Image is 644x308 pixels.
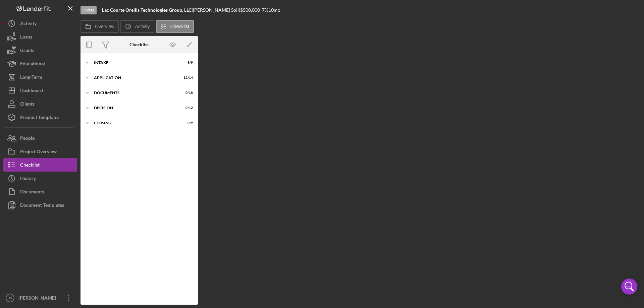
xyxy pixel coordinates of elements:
[95,24,114,29] label: Overview
[102,7,192,13] b: Lac Courte Orellis Technologies Group, LLC
[181,91,193,95] div: 0 / 18
[262,7,268,13] div: 7 %
[8,296,12,300] text: JS
[170,24,190,29] label: Checklist
[3,30,77,44] button: Loans
[20,145,57,160] div: Project Overview
[80,20,119,33] button: Overview
[20,111,59,126] div: Product Templates
[3,97,77,111] button: Clients
[181,121,193,125] div: 0 / 9
[3,158,77,172] button: Checklist
[94,106,176,110] div: Decision
[20,172,36,187] div: History
[20,158,40,173] div: Checklist
[181,106,193,110] div: 0 / 12
[20,198,64,213] div: Document Templates
[181,61,193,65] div: 9 / 9
[20,30,32,45] div: Loans
[129,42,149,47] div: Checklist
[80,6,97,14] div: Open
[240,7,260,13] span: $500,000
[102,7,193,13] div: |
[3,198,77,212] button: Document Templates
[3,70,77,84] button: Long-Term
[268,7,280,13] div: 10 mo
[20,97,35,112] div: Clients
[156,20,194,33] button: Checklist
[20,131,35,146] div: People
[94,121,176,125] div: Closing
[94,76,176,80] div: Application
[20,57,45,72] div: Educational
[181,76,193,80] div: 12 / 14
[3,44,77,57] button: Grants
[3,172,77,185] button: History
[3,57,77,70] button: Educational
[3,111,77,124] button: Product Templates
[120,20,154,33] button: Activity
[3,84,77,97] button: Dashboard
[20,185,44,200] div: Documents
[3,131,77,145] button: People
[621,279,637,295] div: Open Intercom Messenger
[94,91,176,95] div: Documents
[3,291,77,305] button: JS[PERSON_NAME]
[20,17,37,32] div: Activity
[3,145,77,158] button: Project Overview
[20,84,43,99] div: Dashboard
[20,70,42,85] div: Long-Term
[3,17,77,30] button: Activity
[20,44,34,59] div: Grants
[193,7,240,13] div: [PERSON_NAME] Soli |
[3,185,77,198] button: Documents
[135,24,150,29] label: Activity
[94,61,176,65] div: Intake
[17,291,60,306] div: [PERSON_NAME]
